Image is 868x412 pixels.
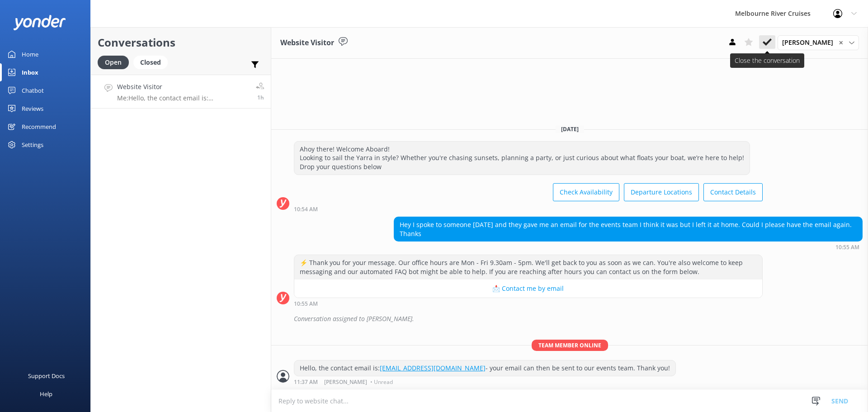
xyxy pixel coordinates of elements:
[778,35,859,50] div: Assign User
[277,311,863,327] div: 2025-08-15T01:37:30.084
[257,94,264,101] span: 11:37am 15-Aug-2025 (UTC +10:00) Australia/Sydney
[22,136,43,154] div: Settings
[553,183,619,201] button: Check Availability
[294,360,675,376] div: Hello, the contact email is: - your email can then be sent to our events team. Thank you!
[394,217,862,241] div: Hey I spoke to someone [DATE] and they gave me an email for the events team I think it was but I ...
[294,279,762,298] button: 📩 Contact me by email
[839,38,843,47] span: ✕
[22,45,38,63] div: Home
[294,207,318,212] strong: 10:54 AM
[294,255,762,279] div: ⚡ Thank you for your message. Our office hours are Mon - Fri 9.30am - 5pm. We'll get back to you ...
[294,379,318,385] strong: 11:37 AM
[117,94,249,102] p: Me: Hello, the contact email is: [EMAIL_ADDRESS][DOMAIN_NAME] - your email can then be sent to ou...
[380,364,486,372] a: [EMAIL_ADDRESS][DOMAIN_NAME]
[835,245,859,250] strong: 10:55 AM
[324,379,367,385] span: [PERSON_NAME]
[91,75,271,109] a: Website VisitorMe:Hello, the contact email is: [EMAIL_ADDRESS][DOMAIN_NAME] - your email can then...
[133,56,168,69] div: Closed
[394,244,863,250] div: 10:55am 15-Aug-2025 (UTC +10:00) Australia/Sydney
[22,99,43,118] div: Reviews
[294,301,318,307] strong: 10:55 AM
[14,15,66,30] img: yonder-white-logo.png
[782,38,839,47] span: [PERSON_NAME]
[98,34,264,51] h2: Conversations
[294,206,763,212] div: 10:54am 15-Aug-2025 (UTC +10:00) Australia/Sydney
[294,379,676,385] div: 11:37am 15-Aug-2025 (UTC +10:00) Australia/Sydney
[28,367,65,385] div: Support Docs
[22,118,56,136] div: Recommend
[280,37,334,49] h3: Website Visitor
[98,57,133,67] a: Open
[22,63,38,81] div: Inbox
[294,142,750,175] div: Ahoy there! Welcome Aboard! Looking to sail the Yarra in style? Whether you're chasing sunsets, p...
[370,379,393,385] span: • Unread
[40,385,52,403] div: Help
[294,300,763,307] div: 10:55am 15-Aug-2025 (UTC +10:00) Australia/Sydney
[294,311,863,327] div: Conversation assigned to [PERSON_NAME].
[703,183,763,201] button: Contact Details
[133,57,172,67] a: Closed
[117,82,249,92] h4: Website Visitor
[556,125,584,133] span: [DATE]
[22,81,44,99] div: Chatbot
[98,56,129,69] div: Open
[624,183,699,201] button: Departure Locations
[532,340,608,351] span: Team member online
